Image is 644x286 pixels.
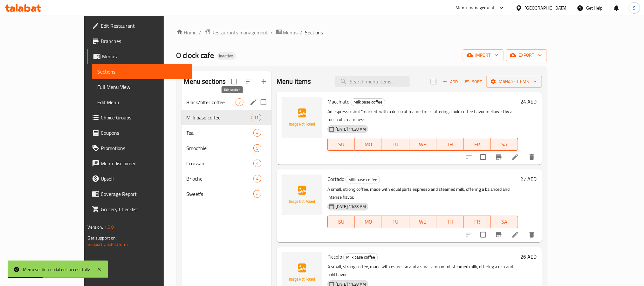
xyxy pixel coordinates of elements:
[256,74,271,89] button: Add section
[521,97,537,106] h6: 24 AED
[97,98,187,106] span: Edit Menu
[524,149,539,165] button: delete
[104,223,114,231] span: 1.0.0
[199,29,202,36] li: /
[176,48,214,62] span: O clock cafe
[187,98,236,106] span: Black/filter coffee
[251,114,261,121] div: items
[241,74,256,89] span: Sort sections
[102,53,187,60] span: Menus
[228,75,241,88] span: Select all sections
[476,150,490,164] span: Select to update
[271,29,273,36] li: /
[283,29,298,36] span: Menus
[464,216,491,228] button: FR
[217,53,236,59] span: Inactive
[87,156,192,171] a: Menu disclaimer
[182,110,271,125] div: Milk base coffee11
[465,78,482,85] span: Sort
[92,79,192,95] a: Full Menu View
[187,144,253,152] span: Smoothie
[101,160,187,167] span: Menu disclaimer
[182,140,271,156] div: Smoothie5
[355,216,382,228] button: MO
[182,171,271,186] div: Brioche4
[409,138,437,151] button: WE
[182,156,271,171] div: Croissant4
[440,77,461,87] span: Add item
[493,217,516,226] span: SA
[97,68,187,75] span: Sections
[633,4,636,11] span: S
[187,190,253,198] span: Sweet's
[212,29,268,36] span: Restaurants management
[305,29,323,36] span: Sections
[491,216,518,228] button: SA
[506,49,547,61] button: export
[468,51,498,59] span: import
[385,217,407,226] span: TU
[184,77,226,86] h2: Menu sections
[409,216,437,228] button: WE
[456,4,495,12] div: Menu-management
[524,227,539,242] button: delete
[277,77,311,86] h2: Menu items
[282,175,322,215] img: Cortado
[187,114,251,121] div: Milk base coffee
[87,125,192,140] a: Coupons
[464,138,491,151] button: FR
[253,190,261,198] div: items
[236,99,243,105] span: 7
[327,185,518,201] p: A small, strong coffee, made with equal parts espresso and steamed milk, offering a balanced and ...
[87,110,192,125] a: Choice Groups
[87,240,128,248] a: Support.OpsPlatform
[92,64,192,79] a: Sections
[87,33,192,49] a: Branches
[412,217,434,226] span: WE
[187,175,253,182] span: Brioche
[87,18,192,33] a: Edit Restaurant
[327,97,349,106] span: Macchiato
[101,175,187,182] span: Upsell
[101,144,187,152] span: Promotions
[182,95,271,110] div: Black/filter coffee7edit
[343,254,378,261] div: Milk base coffee
[525,4,567,11] div: [GEOGRAPHIC_DATA]
[466,140,489,149] span: FR
[461,77,486,87] span: Sort items
[327,263,518,279] p: A small, strong coffee, made with espresso and a small amount of steamed milk, offering a rich an...
[333,126,368,132] span: [DATE] 11:28 AM
[254,145,261,151] span: 5
[493,140,516,149] span: SA
[330,217,352,226] span: SU
[511,51,542,59] span: export
[427,75,440,88] span: Select section
[182,186,271,202] div: Sweet's4
[92,95,192,110] a: Edit Menu
[101,37,187,45] span: Branches
[521,175,537,183] h6: 27 AED
[412,140,434,149] span: WE
[463,49,504,61] button: import
[87,186,192,202] a: Coverage Report
[182,92,271,204] nav: Menu sections
[254,130,261,136] span: 4
[87,49,192,64] a: Menus
[282,97,322,138] img: Macchiato
[466,217,489,226] span: FR
[521,252,537,261] h6: 26 AED
[351,98,385,106] span: Milk base coffee
[254,191,261,197] span: 4
[23,266,90,273] div: Menu section updated successfully
[491,78,537,86] span: Manage items
[101,22,187,30] span: Edit Restaurant
[382,216,409,228] button: TU
[346,176,380,183] span: Milk base coffee
[491,138,518,151] button: SA
[491,149,506,165] button: Branch-specific-item
[101,205,187,213] span: Grocery Checklist
[204,28,268,37] a: Restaurants management
[511,153,519,161] a: Edit menu item
[327,252,342,261] span: Piccolo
